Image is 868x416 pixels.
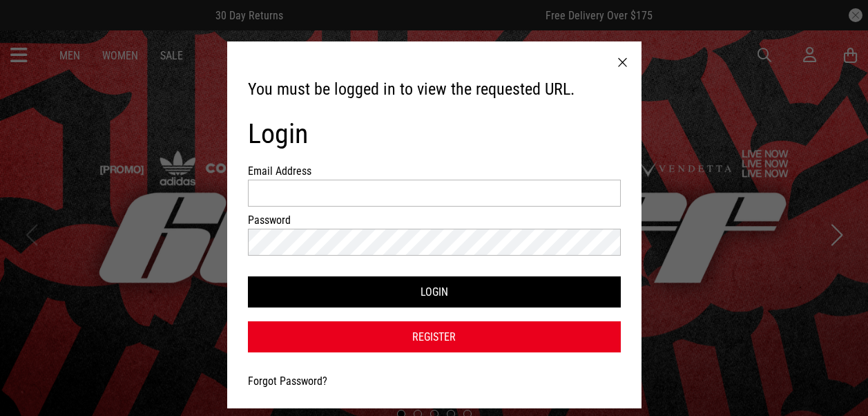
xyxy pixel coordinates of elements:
[248,375,327,388] a: Forgot Password?
[248,321,621,352] a: Register
[248,79,621,101] h3: You must be logged in to view the requested URL.
[248,214,322,227] label: Password
[248,276,621,308] button: Login
[248,117,621,151] h1: Login
[248,164,322,178] label: Email Address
